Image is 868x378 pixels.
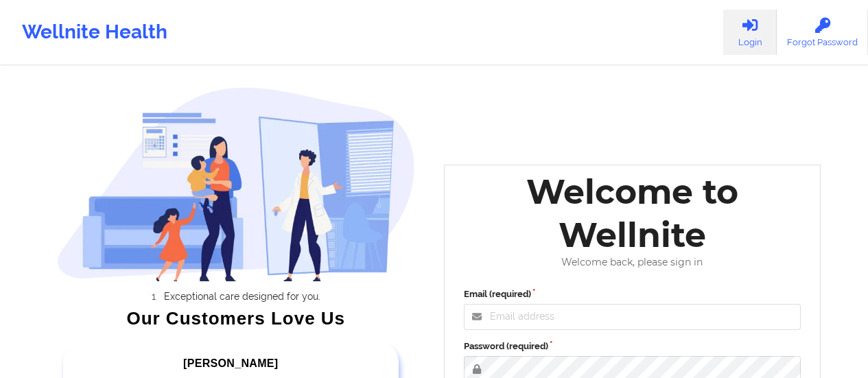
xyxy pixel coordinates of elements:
span: [PERSON_NAME] [183,357,278,369]
div: Welcome back, please sign in [454,257,811,268]
label: Password (required) [464,340,801,353]
a: Forgot Password [777,10,868,55]
div: Welcome to Wellnite [454,170,811,257]
li: Exceptional care designed for you. [69,291,415,302]
label: Email (required) [464,287,801,301]
input: Email address [464,304,801,330]
div: Our Customers Love Us [57,311,415,325]
img: wellnite-auth-hero_200.c722682e.png [57,86,415,281]
a: Login [723,10,777,55]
